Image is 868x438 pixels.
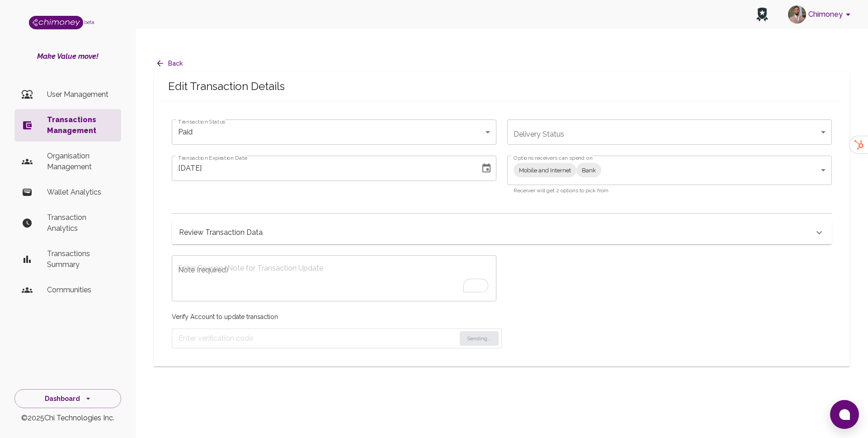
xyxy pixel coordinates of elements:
button: account of current user [784,3,857,26]
img: Logo [29,16,83,29]
h6: Review Transaction Data [179,226,263,239]
p: Organisation Management [47,151,114,172]
label: Options receivers can spend on [514,154,593,162]
p: Verify Account to update transaction [172,312,502,321]
button: Back [154,55,186,72]
span: Mobile and Internet [514,165,576,176]
label: Transaction Expiration Date [178,154,247,162]
p: Transactions Summary [47,248,114,270]
span: Bank [576,165,601,176]
p: Receiver will get 2 options to pick from [514,186,826,195]
p: Transaction Analytics [47,212,114,234]
p: Communities [47,285,114,295]
div: Review Transaction Data [172,221,832,244]
button: Dashboard [14,389,121,409]
button: Sending... [460,331,499,346]
span: Edit Transaction Details [168,79,835,94]
div: Paid [172,119,496,145]
button: Open chat window [830,400,859,429]
p: Wallet Analytics [47,187,114,198]
div: Mobile and InternetBank [514,163,826,177]
p: Transactions Management [47,114,114,136]
textarea: To enrich screen reader interactions, please activate Accessibility in Grammarly extension settings [178,263,490,294]
div: ​ [507,119,832,145]
span: beta [84,19,94,25]
button: Choose date, selected date is Jul 2, 2025 [477,159,495,177]
p: User Management [47,89,114,100]
input: MM/DD/YYYY [172,156,474,181]
input: Enter verification code [179,331,456,346]
label: Transaction Status [178,118,225,125]
img: avatar [788,5,806,24]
